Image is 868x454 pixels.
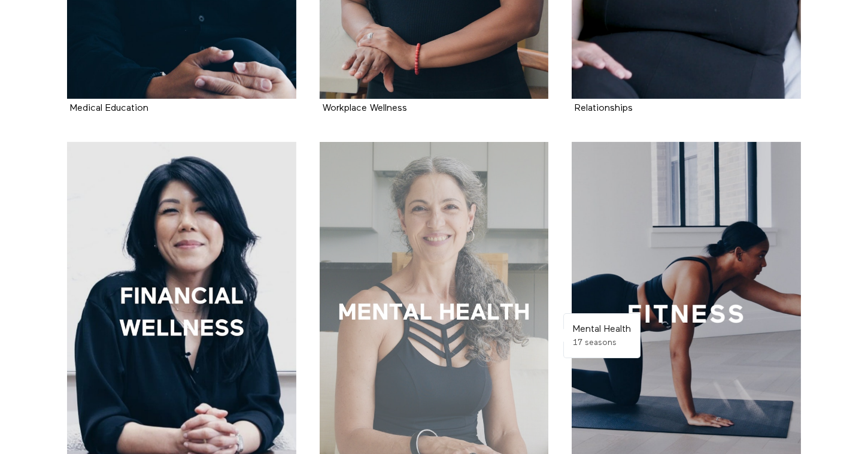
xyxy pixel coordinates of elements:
strong: Medical Education [70,104,148,113]
strong: Mental Health [573,325,631,334]
a: Workplace Wellness [323,104,407,113]
a: Relationships [575,104,633,113]
a: Medical Education [70,104,148,113]
strong: Relationships [575,104,633,113]
strong: Workplace Wellness [323,104,407,113]
span: 17 seasons [573,338,617,347]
